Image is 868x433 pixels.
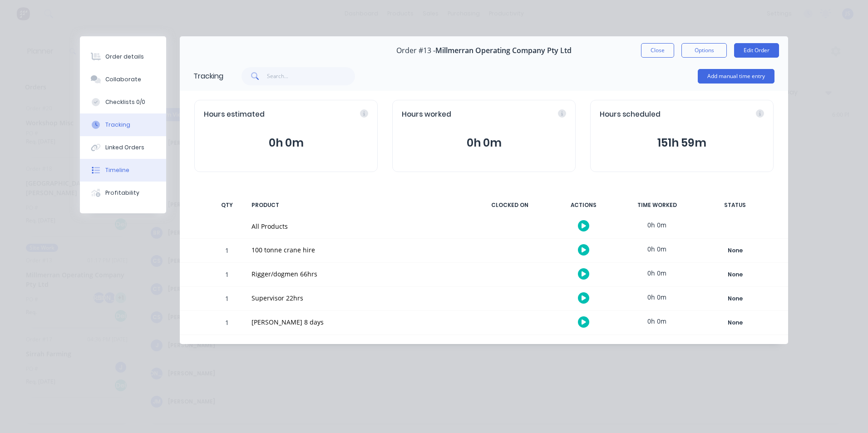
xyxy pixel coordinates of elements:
[213,196,241,215] div: QTY
[105,166,129,174] div: Timeline
[681,43,727,58] button: Options
[213,312,241,335] div: 1
[80,113,166,136] button: Tracking
[702,316,768,329] button: None
[252,221,465,231] div: All Products
[623,263,691,283] div: 0h 0m
[105,98,145,106] div: Checklists 0/0
[549,196,617,215] div: ACTIONS
[623,196,691,215] div: TIME WORKED
[623,215,691,235] div: 0h 0m
[702,317,768,329] div: None
[213,240,241,262] div: 1
[734,43,779,58] button: Edit Order
[600,109,661,120] span: Hours scheduled
[252,269,465,279] div: Rigger/dogmen 66hrs
[600,134,764,152] button: 151h 59m
[105,121,130,129] div: Tracking
[696,196,774,215] div: STATUS
[623,311,691,331] div: 0h 0m
[702,245,768,256] div: None
[702,293,768,305] div: None
[80,91,166,113] button: Checklists 0/0
[105,75,141,84] div: Collaborate
[252,293,465,303] div: Supervisor 22hrs
[213,288,241,310] div: 1
[396,46,435,55] span: Order #13 -
[252,317,465,327] div: [PERSON_NAME] 8 days
[246,196,470,215] div: PRODUCT
[105,143,144,152] div: Linked Orders
[204,134,368,152] button: 0h 0m
[80,182,166,204] button: Profitability
[213,264,241,286] div: 1
[641,43,674,58] button: Close
[402,134,566,152] button: 0h 0m
[623,239,691,259] div: 0h 0m
[702,244,768,257] button: None
[702,269,768,280] div: None
[267,67,355,85] input: Search...
[252,245,465,255] div: 100 tonne crane hire
[80,136,166,159] button: Linked Orders
[193,71,223,82] div: Tracking
[402,109,451,120] span: Hours worked
[80,159,166,182] button: Timeline
[623,287,691,307] div: 0h 0m
[702,292,768,305] button: None
[80,68,166,91] button: Collaborate
[204,109,265,120] span: Hours estimated
[80,45,166,68] button: Order details
[105,189,139,197] div: Profitability
[702,268,768,281] button: None
[435,46,572,55] span: Millmerran Operating Company Pty Ltd
[105,53,144,61] div: Order details
[698,69,774,84] button: Add manual time entry
[476,196,544,215] div: CLOCKED ON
